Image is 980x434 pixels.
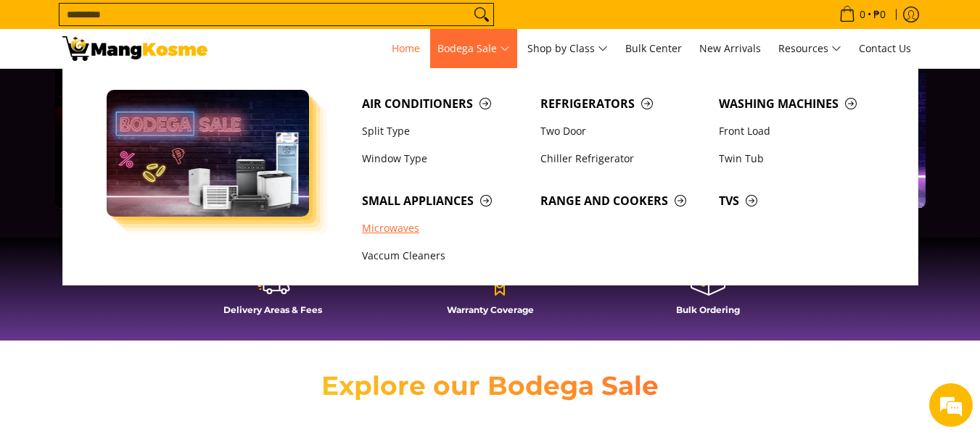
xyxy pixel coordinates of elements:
a: Bulk Center [618,29,689,68]
span: Range and Cookers [540,192,704,210]
a: Two Door [533,117,712,145]
a: Washing Machines [712,90,890,117]
a: Delivery Areas & Fees [171,259,374,326]
span: • [835,7,890,22]
span: Small Appliances [362,192,526,210]
a: Twin Tub [712,145,890,172]
a: Air Conditioners [355,90,533,117]
span: Refrigerators [540,95,704,113]
span: Contact Us [859,41,911,55]
nav: Main Menu [222,29,918,68]
a: Vaccum Cleaners [355,243,533,270]
span: Washing Machines [719,95,883,113]
img: Bodega Sale [107,90,310,217]
span: 0 [857,9,868,20]
a: Contact Us [852,29,918,68]
a: Split Type [355,117,533,145]
span: Shop by Class [527,40,608,58]
a: Bulk Ordering [606,259,810,326]
a: Warranty Coverage [389,259,592,326]
a: TVs [712,187,890,214]
span: TVs [719,192,883,210]
span: Bodega Sale [437,40,510,58]
img: Mang Kosme: Your Home Appliances Warehouse Sale Partner! [62,36,207,61]
a: Microwaves [355,214,533,242]
a: Small Appliances [355,187,533,214]
a: Resources [771,29,849,68]
a: Refrigerators [533,90,712,117]
h4: Delivery Areas & Fees [171,304,374,315]
button: Search [470,4,493,25]
a: Front Load [712,117,890,145]
h2: Explore our Bodega Sale [280,370,701,402]
a: Window Type [355,145,533,172]
span: Air Conditioners [362,95,526,113]
h4: Bulk Ordering [606,304,810,315]
h4: Warranty Coverage [389,304,592,315]
span: Bulk Center [625,41,682,55]
a: Chiller Refrigerator [533,145,712,172]
a: New Arrivals [692,29,768,68]
a: Home [384,29,427,68]
a: Range and Cookers [533,187,712,214]
span: Home [392,41,420,55]
a: Bodega Sale [430,29,517,68]
span: New Arrivals [699,41,761,55]
span: ₱0 [871,9,888,20]
span: Resources [778,40,841,58]
a: Shop by Class [520,29,615,68]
